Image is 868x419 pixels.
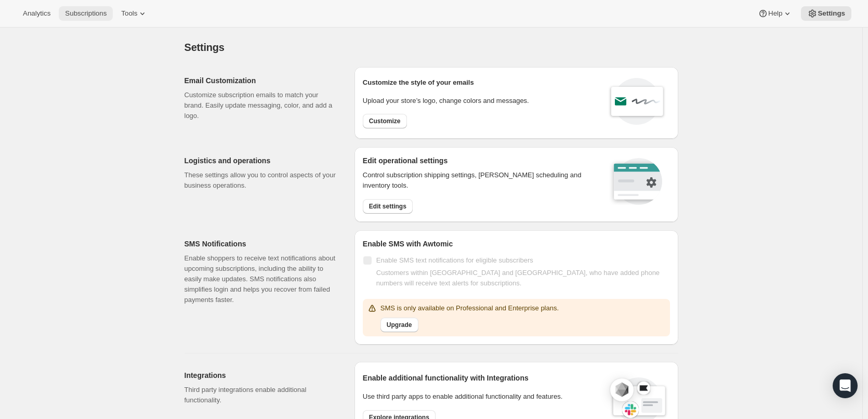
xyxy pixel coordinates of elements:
button: Help [752,6,799,21]
span: Enable SMS text notifications for eligible subscribers [376,256,533,264]
p: Enable shoppers to receive text notifications about upcoming subscriptions, including the ability... [185,253,338,305]
h2: Enable SMS with Awtomic [363,239,670,249]
h2: Edit operational settings [363,155,595,166]
p: Control subscription shipping settings, [PERSON_NAME] scheduling and inventory tools. [363,170,595,191]
button: Tools [115,6,154,21]
button: Analytics [17,6,57,21]
p: Use third party apps to enable additional functionality and features. [363,391,600,402]
p: Third party integrations enable additional functionality. [185,385,338,405]
h2: Logistics and operations [185,155,338,166]
span: Analytics [23,9,50,18]
div: Open Intercom Messenger [833,373,858,398]
p: Customize the style of your emails [363,77,474,88]
span: Customers within [GEOGRAPHIC_DATA] and [GEOGRAPHIC_DATA], who have added phone numbers will recei... [376,269,660,287]
h2: SMS Notifications [185,239,338,249]
span: Edit settings [369,202,406,211]
span: Settings [818,9,845,18]
button: Edit settings [363,199,413,214]
span: Tools [121,9,137,18]
span: Customize [369,117,401,125]
button: Upgrade [380,318,418,332]
h2: Email Customization [185,75,338,86]
span: Subscriptions [65,9,107,18]
p: These settings allow you to control aspects of your business operations. [185,170,338,191]
span: Settings [185,42,225,53]
h2: Integrations [185,370,338,381]
p: Customize subscription emails to match your brand. Easily update messaging, color, and add a logo. [185,90,338,121]
span: Help [768,9,782,18]
button: Customize [363,114,407,128]
p: SMS is only available on Professional and Enterprise plans. [380,303,559,313]
span: Upgrade [387,321,412,329]
button: Settings [801,6,851,21]
h2: Enable additional functionality with Integrations [363,373,600,383]
p: Upload your store’s logo, change colors and messages. [363,96,529,106]
button: Subscriptions [59,6,113,21]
